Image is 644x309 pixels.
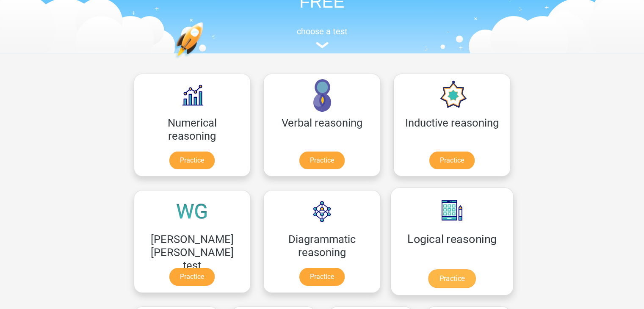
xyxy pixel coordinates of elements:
a: Practice [428,269,475,288]
a: Practice [169,152,215,169]
a: Practice [299,152,345,169]
img: assessment [316,42,329,48]
a: Practice [169,268,215,286]
a: Practice [429,152,475,169]
a: choose a test [127,26,517,49]
h5: choose a test [127,26,517,36]
a: Practice [299,268,345,286]
img: practice [174,22,236,99]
